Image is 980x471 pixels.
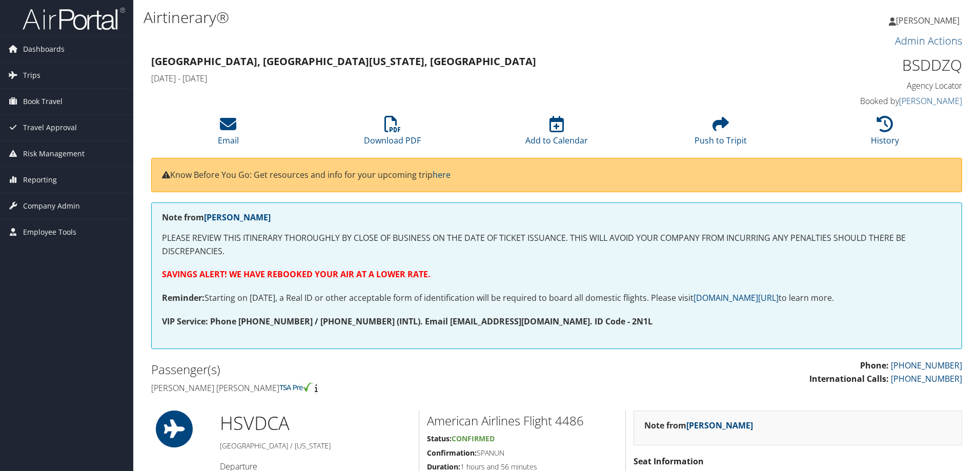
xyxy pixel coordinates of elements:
[891,360,962,371] a: [PHONE_NUMBER]
[771,54,962,76] h1: BSDDZQ
[860,360,889,371] strong: Phone:
[427,434,452,443] strong: Status:
[151,361,549,378] h2: Passenger(s)
[279,382,313,392] img: tsa-precheck.png
[686,420,753,431] a: [PERSON_NAME]
[809,373,889,384] strong: International Calls:
[23,219,76,245] span: Employee Tools
[364,121,421,146] a: Download PDF
[771,80,962,91] h4: Agency Locator
[693,292,779,303] a: [DOMAIN_NAME][URL]
[23,115,77,140] span: Travel Approval
[144,7,695,28] h1: Airtinerary®
[162,212,271,223] strong: Note from
[895,34,962,48] a: Admin Actions
[23,167,57,193] span: Reporting
[23,63,40,88] span: Trips
[162,292,951,305] p: Starting on [DATE], a Real ID or other acceptable form of identification will be required to boar...
[889,5,970,36] a: [PERSON_NAME]
[162,169,951,182] p: Know Before You Go: Get resources and info for your upcoming trip
[162,269,431,280] strong: SAVINGS ALERT! WE HAVE REBOOKED YOUR AIR AT A LOWER RATE.
[204,212,271,223] a: [PERSON_NAME]
[771,95,962,107] h4: Booked by
[162,292,205,303] strong: Reminder:
[218,121,239,146] a: Email
[896,15,959,26] span: [PERSON_NAME]
[644,420,753,431] strong: Note from
[151,54,536,68] strong: [GEOGRAPHIC_DATA], [GEOGRAPHIC_DATA] [US_STATE], [GEOGRAPHIC_DATA]
[525,121,588,146] a: Add to Calendar
[899,95,962,107] a: [PERSON_NAME]
[220,441,411,451] h5: [GEOGRAPHIC_DATA] / [US_STATE]
[634,456,704,467] strong: Seat Information
[427,448,477,458] strong: Confirmation:
[162,316,652,327] strong: VIP Service: Phone [PHONE_NUMBER] / [PHONE_NUMBER] (INTL). Email [EMAIL_ADDRESS][DOMAIN_NAME]. ID...
[871,121,899,146] a: History
[23,7,125,31] img: airportal-logo.png
[695,121,747,146] a: Push to Tripit
[23,89,63,114] span: Book Travel
[427,412,618,429] h2: American Airlines Flight 4486
[151,73,756,84] h4: [DATE] - [DATE]
[452,434,495,443] span: Confirmed
[220,411,411,436] h1: HSV DCA
[23,36,65,62] span: Dashboards
[162,232,951,258] p: PLEASE REVIEW THIS ITINERARY THOROUGHLY BY CLOSE OF BUSINESS ON THE DATE OF TICKET ISSUANCE. THIS...
[23,193,80,219] span: Company Admin
[23,141,85,167] span: Risk Management
[433,169,451,180] a: here
[151,382,549,394] h4: [PERSON_NAME] [PERSON_NAME]
[891,373,962,384] a: [PHONE_NUMBER]
[427,448,618,458] h5: SPANUN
